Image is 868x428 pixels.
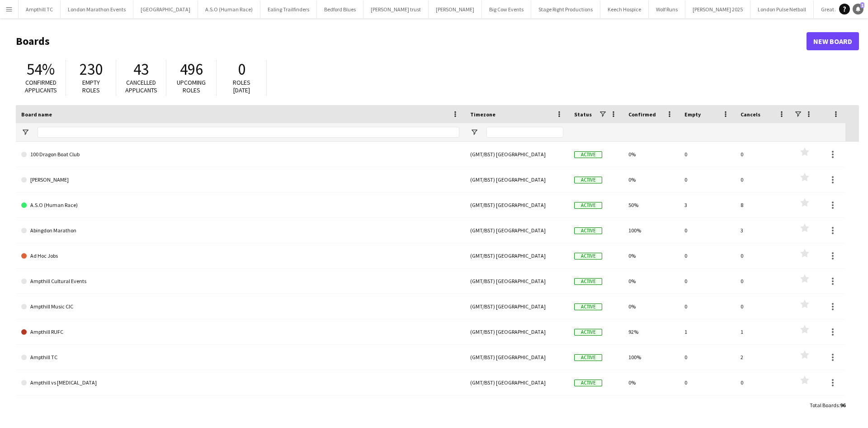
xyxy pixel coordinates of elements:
[679,218,735,243] div: 0
[465,395,569,420] div: (GMT/BST) [GEOGRAPHIC_DATA]
[21,345,459,370] a: Ampthill TC
[735,142,791,167] div: 0
[574,354,602,361] span: Active
[465,294,569,319] div: (GMT/BST) [GEOGRAPHIC_DATA]
[623,345,679,370] div: 100%
[21,142,459,167] a: 100 Dragon Boat Club
[623,218,679,243] div: 100%
[623,269,679,293] div: 0%
[470,111,495,118] span: Timezone
[679,319,735,344] div: 1
[38,127,459,138] input: Board name Filter Input
[80,59,103,79] span: 230
[623,370,679,395] div: 0%
[133,59,149,79] span: 43
[679,345,735,370] div: 0
[482,0,531,18] button: Big Cow Events
[574,303,602,310] span: Active
[574,380,602,386] span: Active
[574,329,602,336] span: Active
[574,227,602,234] span: Active
[21,395,459,421] a: Army Boxing
[623,319,679,344] div: 92%
[465,319,569,344] div: (GMT/BST) [GEOGRAPHIC_DATA]
[853,4,863,14] a: 1
[177,78,206,94] span: Upcoming roles
[679,243,735,268] div: 0
[623,142,679,167] div: 0%
[180,59,203,79] span: 496
[735,395,791,420] div: 0
[735,345,791,370] div: 2
[61,0,133,18] button: London Marathon Events
[465,269,569,293] div: (GMT/BST) [GEOGRAPHIC_DATA]
[465,192,569,217] div: (GMT/BST) [GEOGRAPHIC_DATA]
[623,294,679,319] div: 0%
[21,111,52,118] span: Board name
[574,151,602,158] span: Active
[82,78,100,94] span: Empty roles
[465,142,569,167] div: (GMT/BST) [GEOGRAPHIC_DATA]
[21,167,459,192] a: [PERSON_NAME]
[679,370,735,395] div: 0
[574,278,602,285] span: Active
[260,0,317,18] button: Ealing Trailfinders
[679,294,735,319] div: 0
[750,0,814,18] button: London Pulse Netball
[198,0,260,18] button: A.S.O (Human Race)
[735,243,791,268] div: 0
[735,269,791,293] div: 0
[429,0,482,18] button: [PERSON_NAME]
[574,177,602,183] span: Active
[810,402,839,409] span: Total Boards
[465,218,569,243] div: (GMT/BST) [GEOGRAPHIC_DATA]
[623,192,679,217] div: 50%
[679,269,735,293] div: 0
[16,34,807,48] h1: Boards
[679,142,735,167] div: 0
[125,78,157,94] span: Cancelled applicants
[21,319,459,345] a: Ampthill RUFC
[25,78,57,94] span: Confirmed applicants
[628,111,656,118] span: Confirmed
[363,0,429,18] button: [PERSON_NAME] trust
[531,0,600,18] button: Stage Right Productions
[133,0,198,18] button: [GEOGRAPHIC_DATA]
[21,370,459,395] a: Ampthill vs [MEDICAL_DATA]
[623,243,679,268] div: 0%
[685,0,750,18] button: [PERSON_NAME] 2025
[465,243,569,268] div: (GMT/BST) [GEOGRAPHIC_DATA]
[679,192,735,217] div: 3
[21,128,29,136] button: Open Filter Menu
[810,396,845,414] div: :
[238,59,245,79] span: 0
[465,370,569,395] div: (GMT/BST) [GEOGRAPHIC_DATA]
[735,319,791,344] div: 1
[21,218,459,243] a: Abingdon Marathon
[470,128,478,136] button: Open Filter Menu
[574,111,592,118] span: Status
[465,345,569,370] div: (GMT/BST) [GEOGRAPHIC_DATA]
[574,202,602,209] span: Active
[679,167,735,192] div: 0
[860,2,864,8] span: 1
[21,294,459,319] a: Ampthill Music CIC
[735,192,791,217] div: 8
[807,32,859,50] a: New Board
[735,294,791,319] div: 0
[679,395,735,420] div: 0
[233,78,250,94] span: Roles [DATE]
[317,0,363,18] button: Bedford Blues
[623,395,679,420] div: 0%
[21,192,459,218] a: A.S.O (Human Race)
[600,0,649,18] button: Keech Hospice
[465,167,569,192] div: (GMT/BST) [GEOGRAPHIC_DATA]
[19,0,61,18] button: Ampthill TC
[623,167,679,192] div: 0%
[684,111,701,118] span: Empty
[574,253,602,260] span: Active
[735,167,791,192] div: 0
[649,0,685,18] button: Wolf Runs
[27,59,55,79] span: 54%
[735,218,791,243] div: 3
